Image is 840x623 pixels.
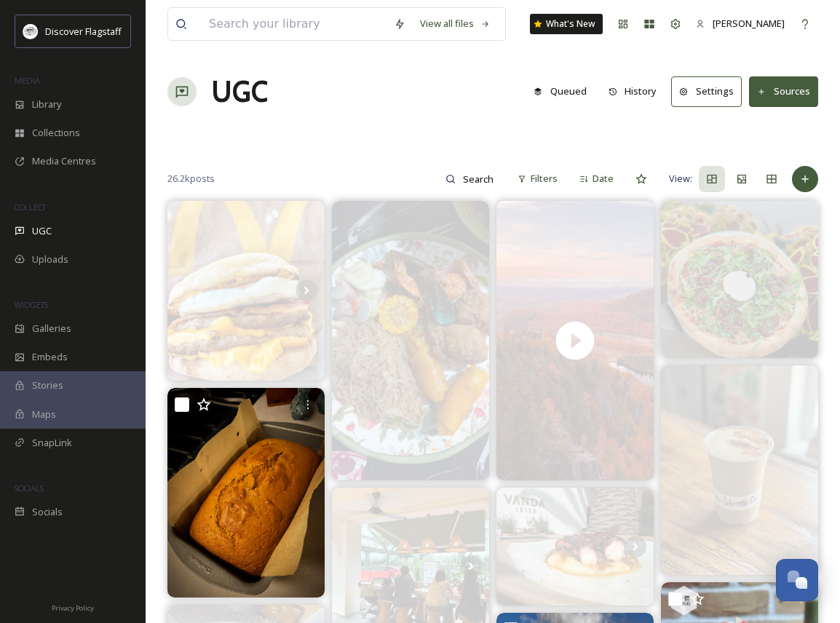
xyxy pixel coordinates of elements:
a: Settings [671,76,749,106]
img: 💋 Piccante Bella- nasza nowa gwiazda menu! Chrupiące ciasto, pikantna spianata, słodkie suszone p... [661,201,818,358]
button: Settings [671,76,742,106]
span: Socials [32,505,63,519]
button: Open Chat [776,559,818,601]
span: WIDGETS [15,299,48,310]
a: Queued [526,77,601,106]
span: Uploads [32,253,68,266]
span: 26.2k posts [167,172,215,186]
span: Maps [32,408,56,421]
img: Nothing better than Grandma’s Pumpkin Loaf on cool fall morning #fall #pumpkinseason🎃 #grandma #p... [167,388,325,598]
span: MEDIA [15,75,40,86]
span: Library [32,98,61,111]
img: Which breakfast do you prefer? McDonald’s , Hardee’s or Burger King? #breakfast #fastfood #foodie... [167,201,325,381]
span: [PERSON_NAME] [713,17,785,30]
img: thumbnail [496,201,654,480]
span: Privacy Policy [52,603,94,613]
span: Date [593,172,614,186]
span: UGC [32,224,52,238]
video: Table Rock in Dixville Notch will always be my favorite foliage hike. Would you hike it for views... [496,201,654,480]
img: Untitled%20design%20(1).png [23,24,38,39]
a: View all files [413,9,498,38]
a: Privacy Policy [52,598,94,616]
img: Come for the octopus, stay for the views. Delightful lunch at lavandaibiza #ibiza #ibizaisland #i... [496,488,654,606]
span: Stories [32,378,63,392]
span: SnapLink [32,436,72,450]
input: Search [456,164,503,194]
span: COLLECT [15,202,46,213]
span: Filters [531,172,558,186]
span: Collections [32,126,80,140]
img: With these mornings getting crispy, it’s time to bring back the #pumpkinspice rise and grind 🔥🔥 I... [661,365,818,575]
button: History [601,77,665,106]
span: SOCIALS [15,483,44,493]
a: [PERSON_NAME] [689,9,792,38]
span: Media Centres [32,154,96,168]
span: View: [669,172,692,186]
span: Embeds [32,350,68,364]
a: UGC [211,70,268,114]
button: Sources [749,76,818,106]
span: Galleries [32,322,71,336]
span: Discover Flagstaff [45,25,122,38]
a: What's New [530,14,603,34]
img: Food is ready .. Kain po tayo guys ng hapunan😋😋😋 #foodie #ulam #fypシ゚ #followersシ゚ #highlight [332,201,489,480]
button: Queued [526,77,594,106]
input: Search your library [202,8,387,40]
a: History [601,77,672,106]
